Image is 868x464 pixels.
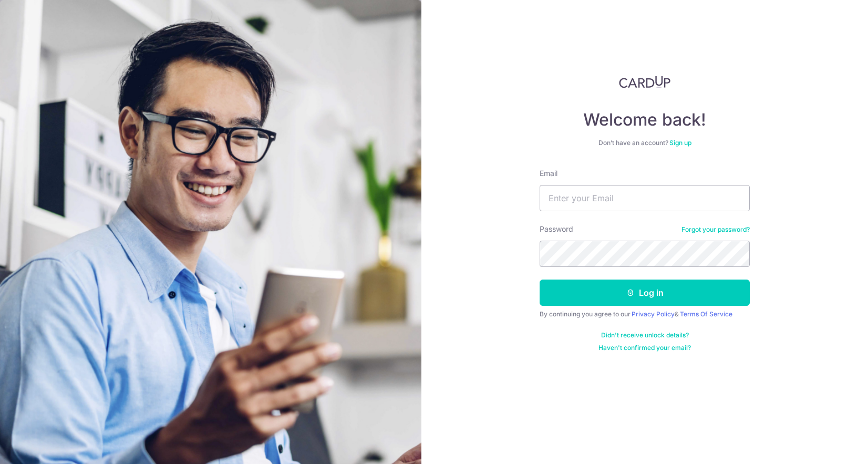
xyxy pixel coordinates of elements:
img: CardUp Logo [619,76,670,88]
label: Password [540,224,573,234]
input: Enter your Email [540,185,750,211]
a: Haven't confirmed your email? [598,344,691,352]
label: Email [540,168,557,179]
a: Didn't receive unlock details? [601,331,689,339]
button: Log in [540,280,750,306]
div: Don’t have an account? [540,139,750,147]
a: Forgot your password? [681,225,750,234]
div: By continuing you agree to our & [540,310,750,318]
h4: Welcome back! [540,109,750,130]
a: Terms Of Service [680,310,732,318]
a: Sign up [669,139,691,147]
a: Privacy Policy [632,310,675,318]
